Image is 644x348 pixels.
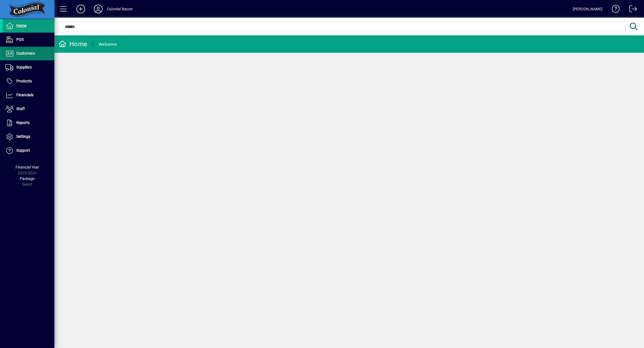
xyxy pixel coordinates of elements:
[3,88,54,102] a: Financials
[608,1,620,19] a: Knowledge Base
[3,33,54,46] a: POS
[16,79,32,83] span: Products
[16,107,25,111] span: Staff
[58,40,87,48] div: Home
[89,4,107,14] button: Profile
[72,4,89,14] button: Add
[98,40,117,49] div: Welcome
[3,61,54,74] a: Suppliers
[3,102,54,116] a: Staff
[3,130,54,144] a: Settings
[3,74,54,88] a: Products
[16,93,33,97] span: Financials
[16,23,26,28] span: Home
[3,144,54,157] a: Support
[625,1,637,19] a: Logout
[16,148,30,153] span: Support
[16,134,30,139] span: Settings
[16,51,35,55] span: Customers
[3,47,54,60] a: Customers
[3,116,54,130] a: Reports
[16,120,30,125] span: Reports
[16,37,24,42] span: POS
[20,176,35,181] span: Package
[16,65,32,69] span: Suppliers
[573,5,602,13] div: [PERSON_NAME]
[107,5,133,13] div: Colonial Bacon
[16,165,39,169] span: Financial Year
